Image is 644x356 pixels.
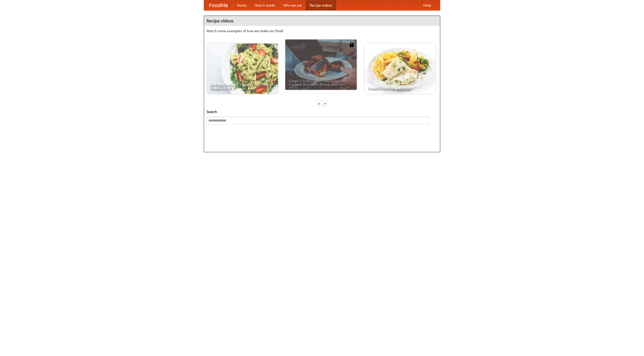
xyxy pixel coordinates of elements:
[349,42,354,47] img: 483408.png
[204,0,233,10] a: FoodMe
[364,44,436,94] a: French Fries Fish and Chips
[317,100,321,107] div: «
[368,87,432,90] span: French Fries Fish and Chips
[279,0,306,10] a: Who we are
[207,109,437,114] h5: Search
[204,16,440,26] h4: Recipe videos
[323,100,327,107] div: »
[210,83,274,90] span: An Easy, Summery Tomato Pasta That's Ready for Fall
[207,44,278,94] a: An Easy, Summery Tomato Pasta That's Ready for Fall
[233,0,251,10] a: Home
[251,0,279,10] a: How it works
[207,28,437,33] p: Watch some examples of how we make our food!
[419,0,435,10] a: Help
[306,0,336,10] a: Recipe videos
